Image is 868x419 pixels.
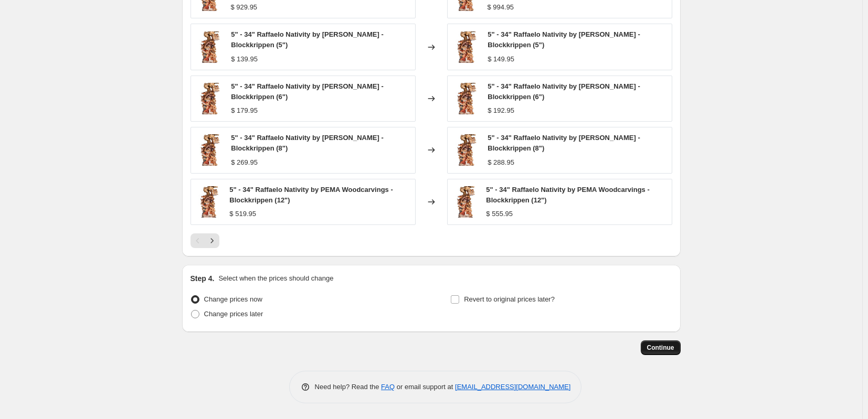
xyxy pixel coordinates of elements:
a: FAQ [381,383,395,391]
a: [EMAIL_ADDRESS][DOMAIN_NAME] [455,383,570,391]
span: 5" - 34" Raffaelo Nativity by [PERSON_NAME] - Blockkrippen (5") [488,30,640,49]
p: Select when the prices should change [218,273,333,284]
span: Revert to original prices later? [464,295,555,303]
span: 5" - 34" Raffaelo Nativity by [PERSON_NAME] - Blockkrippen (6") [231,82,383,101]
span: 5" - 34" Raffaelo Nativity by [PERSON_NAME] - Blockkrippen (8") [488,134,640,152]
span: 5" - 34" Raffaelo Nativity by [PERSON_NAME] - Blockkrippen (8") [231,134,383,152]
div: $ 994.95 [487,2,514,13]
span: Change prices now [204,295,262,303]
img: Block-Nativity-Woodcarving-PEMA_80x.jpg [453,186,478,218]
button: Continue [641,340,681,355]
span: 5" - 34" Raffaelo Nativity by [PERSON_NAME] - Blockkrippen (6") [488,82,640,101]
span: 5" - 34" Raffaelo Nativity by [PERSON_NAME] - Blockkrippen (5") [231,30,383,49]
img: Block-Nativity-Woodcarving-PEMA_80x.jpg [196,83,223,114]
button: Next [205,233,219,248]
div: $ 519.95 [229,209,256,219]
div: $ 192.95 [488,105,514,116]
div: $ 929.95 [230,2,257,13]
span: 5" - 34" Raffaelo Nativity by PEMA Woodcarvings - Blockkrippen (12") [486,186,649,204]
span: Continue [647,343,674,352]
img: Block-Nativity-Woodcarving-PEMA_80x.jpg [453,83,480,114]
div: $ 288.95 [488,157,514,168]
img: Block-Nativity-Woodcarving-PEMA_80x.jpg [196,134,223,166]
span: Change prices later [204,310,263,318]
div: $ 139.95 [231,54,258,65]
h2: Step 4. [190,273,215,284]
div: $ 179.95 [231,105,258,116]
img: Block-Nativity-Woodcarving-PEMA_80x.jpg [196,31,223,63]
span: Need help? Read the [315,383,382,391]
div: $ 269.95 [231,157,258,168]
span: 5" - 34" Raffaelo Nativity by PEMA Woodcarvings - Blockkrippen (12") [229,186,393,204]
div: $ 555.95 [486,209,513,219]
nav: Pagination [190,233,219,248]
img: Block-Nativity-Woodcarving-PEMA_80x.jpg [196,186,221,218]
img: Block-Nativity-Woodcarving-PEMA_80x.jpg [453,134,480,166]
span: or email support at [395,383,455,391]
div: $ 149.95 [488,54,514,65]
img: Block-Nativity-Woodcarving-PEMA_80x.jpg [453,31,480,63]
